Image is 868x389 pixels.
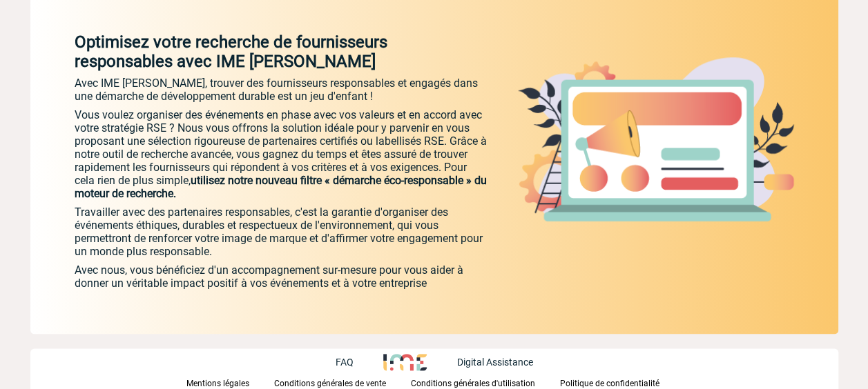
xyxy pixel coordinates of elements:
[335,355,383,368] a: FAQ
[274,379,386,388] p: Conditions générales de vente
[383,354,426,370] img: http://www.idealmeetingsevents.fr/
[75,263,489,334] p: Avec nous, vous bénéficiez d'un accompagnement sur-mesure pour vous aider à donner un véritable i...
[335,357,353,368] p: FAQ
[75,77,489,103] p: Avec IME [PERSON_NAME], trouver des fournisseurs responsables et engagés dans une démarche de dév...
[75,206,489,258] p: Travailler avec des partenaires responsables, c'est la garantie d'organiser des événements éthiqu...
[186,376,274,389] a: Mentions légales
[457,357,533,368] p: Digital Assistance
[411,379,535,388] p: Conditions générales d'utilisation
[560,376,682,389] a: Politique de confidentialité
[560,379,659,388] p: Politique de confidentialité
[518,57,794,221] img: actu.png
[75,108,489,200] p: Vous voulez organiser des événements en phase avec vos valeurs et en accord avec votre stratégie ...
[186,379,249,388] p: Mentions légales
[30,32,489,71] p: Optimisez votre recherche de fournisseurs responsables avec IME [PERSON_NAME]
[411,376,560,389] a: Conditions générales d'utilisation
[274,376,411,389] a: Conditions générales de vente
[75,174,487,200] span: utilisez notre nouveau filtre « démarche éco-responsable » du moteur de recherche.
